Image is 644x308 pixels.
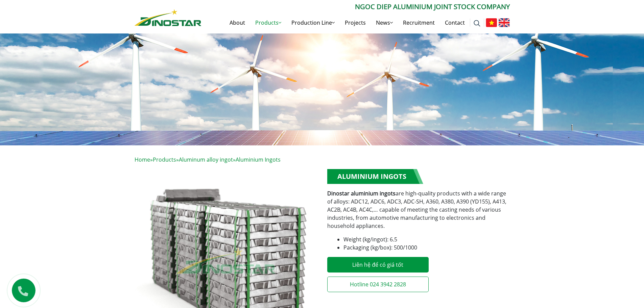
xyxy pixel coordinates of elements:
span: » » » [135,156,281,163]
a: Products [153,156,176,163]
p: Ngoc Diep Aluminium Joint Stock Company [201,2,510,12]
img: Nhôm Dinostar [135,9,201,26]
img: English [499,18,510,27]
img: Tiếng Việt [486,18,497,27]
a: Production Line [286,12,340,33]
a: Home [135,156,150,163]
a: News [371,12,398,33]
li: Packaging (kg/box): 500/1000 [343,243,510,252]
a: Recruitment [398,12,440,33]
img: search [474,20,480,27]
h1: Aluminium Ingots [327,169,423,184]
a: Products [250,12,286,33]
span: Aluminium Ingots [236,156,281,163]
a: About [224,12,250,33]
strong: Dinostar aluminium ingots [327,190,396,197]
a: Aluminum alloy ingot [179,156,233,163]
a: Liên hệ để có giá tốt [327,257,429,273]
p: are high-quality products with a wide range of alloys: ADC12, ADC6, ADC3, ADC-SH, A360, A380, A39... [327,189,510,230]
li: Weight (kg/ingot): 6.5 [343,235,510,243]
a: Hotline 024 3942 2828 [327,277,429,292]
a: Projects [340,12,371,33]
a: Contact [440,12,470,33]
